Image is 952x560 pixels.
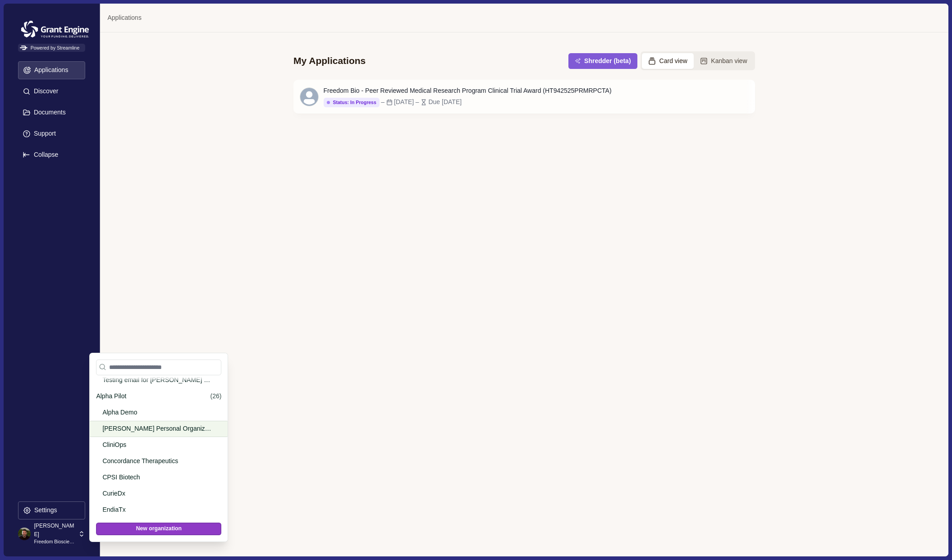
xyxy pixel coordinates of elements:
button: Status: In Progress [324,98,380,107]
p: Collapse [31,151,58,159]
button: Expand [18,146,85,164]
button: Shredder (beta) [568,53,637,69]
p: [PERSON_NAME] Personal Organization [102,424,212,433]
p: Concordance Therapeutics [102,456,212,466]
a: Settings [18,501,85,523]
button: Settings [18,501,85,519]
a: Freedom Bio - Peer Reviewed Medical Research Program Clinical Trial Award (HT942525PRMRPCTA)Statu... [293,80,755,113]
span: Powered by Streamline [18,44,85,52]
div: – [381,97,384,107]
p: CurieDx [102,489,212,498]
button: New organization [96,523,221,535]
div: Freedom Bio - Peer Reviewed Medical Research Program Clinical Trial Award (HT942525PRMRPCTA) [324,86,612,96]
p: Freedom Biosciences [34,538,75,546]
button: Applications [18,61,85,79]
button: Support [18,125,85,143]
a: Grantengine Logo [18,18,85,28]
p: Settings [31,506,57,514]
button: Documents [18,104,85,122]
div: ( 26 ) [210,392,221,401]
a: Applications [107,13,142,23]
div: Status: In Progress [327,100,376,105]
button: Kanban view [694,53,754,69]
button: Card view [642,53,694,69]
p: Documents [31,109,66,116]
p: Alpha Pilot [96,392,207,401]
p: CliniOps [102,440,212,450]
div: – [416,97,419,107]
p: Alpha Demo [102,408,212,417]
p: CPSI Biotech [102,473,212,482]
svg: avatar [300,88,318,106]
p: [PERSON_NAME] [34,522,75,538]
div: Due [DATE] [428,97,462,107]
img: profile picture [18,528,31,540]
p: Applications [31,66,69,74]
p: Support [31,130,56,137]
button: Discover [18,82,85,100]
div: [DATE] [394,97,414,107]
p: EndiaTx [102,505,212,514]
div: My Applications [293,55,366,67]
img: Powered by Streamline Logo [20,46,27,50]
img: Grantengine Logo [18,18,92,41]
p: Discover [31,87,58,95]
